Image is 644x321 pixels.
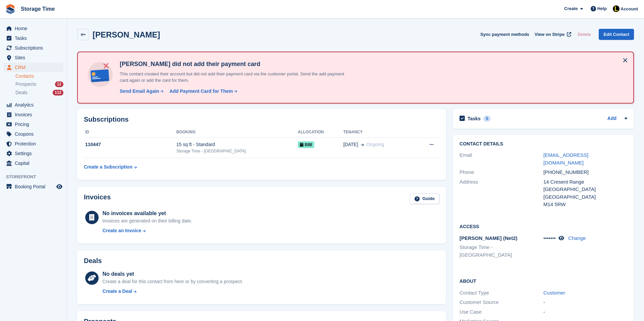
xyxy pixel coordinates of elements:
a: Contacts [15,73,63,79]
span: Capital [15,158,55,168]
a: menu [3,182,63,191]
a: Deals 112 [15,89,63,96]
a: menu [3,110,63,119]
span: Sites [15,53,55,62]
th: Tenancy [343,127,415,138]
div: [PHONE_NUMBER] [543,169,627,176]
h4: [PERSON_NAME] did not add their payment card [117,60,352,68]
div: [GEOGRAPHIC_DATA] [543,193,627,201]
div: Send Email Again [120,88,159,95]
span: ••••••• [543,235,556,241]
h2: Contact Details [460,141,627,147]
span: Coupons [15,129,55,139]
div: Create a deal for this contact from here or by converting a prospect. [102,278,243,285]
span: [PERSON_NAME] (Net2) [460,235,518,241]
a: menu [3,100,63,110]
a: menu [3,139,63,148]
span: Analytics [15,100,55,110]
div: 110447 [84,141,176,148]
button: Delete [575,29,593,40]
a: Preview store [55,183,63,191]
a: Guide [410,193,439,204]
a: menu [3,158,63,168]
span: Home [15,24,55,33]
a: Storage Time [18,3,57,14]
a: menu [3,34,63,43]
h2: Subscriptions [84,116,439,123]
li: Storage Time - [GEOGRAPHIC_DATA] [460,244,543,259]
h2: Tasks [468,116,481,122]
span: Account [621,6,638,12]
span: Invoices [15,110,55,119]
div: 12 [55,81,63,87]
a: [EMAIL_ADDRESS][DOMAIN_NAME] [543,152,588,166]
img: Laaibah Sarwar [613,5,620,12]
span: [DATE] [343,141,358,148]
h2: [PERSON_NAME] [93,30,160,39]
div: Storage Time - [GEOGRAPHIC_DATA] [176,148,298,154]
h2: Invoices [84,193,111,204]
div: Invoices are generated on their billing date. [102,217,192,224]
span: Tasks [15,34,55,43]
a: Change [568,235,586,241]
div: No deals yet [102,270,243,278]
span: Booking Portal [15,182,55,191]
span: Settings [15,149,55,158]
a: menu [3,149,63,158]
span: Deals [15,89,28,96]
span: Create [564,5,578,12]
a: menu [3,53,63,62]
span: Prospects [15,81,36,87]
a: View on Stripe [532,29,573,40]
div: No invoices available yet [102,209,192,217]
a: menu [3,129,63,139]
div: Use Case [460,308,543,316]
h2: About [460,277,627,284]
th: Booking [176,127,298,138]
button: Sync payment methods [480,29,529,40]
a: Create an Invoice [102,227,192,234]
a: menu [3,63,63,72]
span: B88 [298,141,314,148]
div: 112 [53,90,63,95]
div: Email [460,151,543,167]
div: Address [460,178,543,208]
a: menu [3,120,63,129]
span: Subscriptions [15,43,55,53]
a: menu [3,24,63,33]
span: View on Stripe [535,31,565,38]
div: Contact Type [460,289,543,297]
div: 15 sq ft - Standard [176,141,298,148]
img: stora-icon-8386f47178a22dfd0bd8f6a31ec36ba5ce8667c1dd55bd0f319d3a0aa187defe.svg [5,4,15,14]
h2: Access [460,223,627,230]
th: ID [84,127,176,138]
p: This contact created their account but did not add their payment card via the customer portal. Se... [117,71,352,84]
span: Help [597,5,607,12]
a: Prospects 12 [15,81,63,88]
a: Create a Deal [102,288,243,295]
h2: Deals [84,257,102,265]
span: Protection [15,139,55,148]
div: Add Payment Card for Them [169,88,233,95]
div: - [543,308,627,316]
a: Create a Subscription [84,161,137,173]
div: 14 Cresent Range [543,178,627,186]
a: Edit Contact [599,29,634,40]
span: Ongoing [367,142,384,147]
div: Phone [460,169,543,176]
img: no-card-linked-e7822e413c904bf8b177c4d89f31251c4716f9871600ec3ca5bfc59e148c83f4.svg [86,60,114,89]
span: Pricing [15,120,55,129]
div: - [543,299,627,306]
a: menu [3,43,63,53]
div: Create an Invoice [102,227,141,234]
a: Add [607,115,616,123]
span: Storefront [6,174,67,180]
div: M14 5RW [543,201,627,208]
a: Add Payment Card for Them [167,88,238,95]
span: CRM [15,63,55,72]
div: Create a Subscription [84,164,132,171]
div: 0 [483,116,491,122]
div: Customer Source [460,299,543,306]
div: Create a Deal [102,288,132,295]
th: Allocation [298,127,343,138]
